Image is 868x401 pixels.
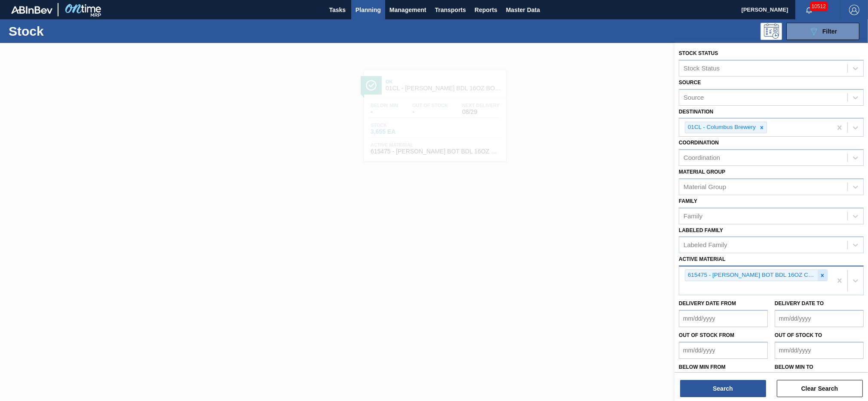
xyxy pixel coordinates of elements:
[679,169,725,175] label: Material Group
[684,212,702,220] div: Family
[810,2,828,11] span: 10512
[795,4,823,16] button: Notifications
[775,332,822,338] label: Out of Stock to
[775,342,864,359] input: mm/dd/yyyy
[356,5,381,15] span: Planning
[685,270,818,281] div: 615475 - [PERSON_NAME] BOT BDL 16OZ COL SPEC AL BOT 20/16
[11,6,52,14] img: TNhmsLtSVTkK8tSr43FrP2fwEKptu5GPRR3wAAAABJRU5ErkJggg==
[775,300,824,306] label: Delivery Date to
[679,332,734,338] label: Out of Stock from
[679,342,768,359] input: mm/dd/yyyy
[679,50,718,56] label: Stock Status
[684,64,720,72] div: Stock Status
[684,94,704,101] div: Source
[475,5,497,15] span: Reports
[679,227,723,233] label: Labeled Family
[775,310,864,327] input: mm/dd/yyyy
[679,140,719,146] label: Coordination
[390,5,426,15] span: Management
[506,5,540,15] span: Master Data
[849,5,859,15] img: Logout
[679,80,701,86] label: Source
[684,154,720,162] div: Coordination
[679,364,726,370] label: Below Min from
[684,242,727,249] div: Labeled Family
[9,26,138,36] h1: Stock
[679,256,725,262] label: Active Material
[328,5,347,15] span: Tasks
[435,5,466,15] span: Transports
[786,23,859,40] button: Filter
[822,28,837,35] span: Filter
[679,300,736,306] label: Delivery Date from
[679,310,768,327] input: mm/dd/yyyy
[679,198,697,204] label: Family
[679,109,713,115] label: Destination
[685,122,757,133] div: 01CL - Columbus Brewery
[761,23,782,40] div: Programming: no user selected
[775,364,813,370] label: Below Min to
[684,183,726,190] div: Material Group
